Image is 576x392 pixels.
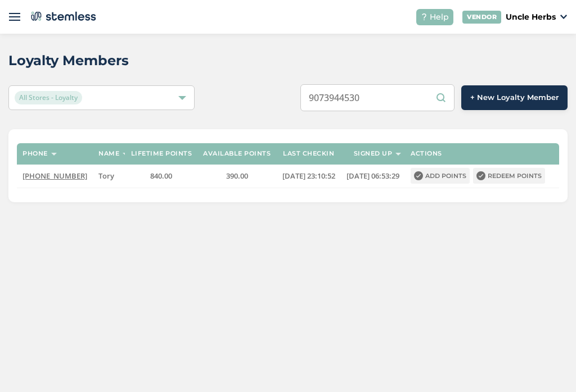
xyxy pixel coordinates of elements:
button: + New Loyalty Member [461,85,568,110]
button: Redeem points [473,168,545,184]
img: icon_down-arrow-small-66adaf34.svg [560,15,567,19]
label: Phone [22,150,48,157]
label: Name [98,150,119,157]
img: icon-sort-1e1d7615.svg [395,153,401,156]
p: Uncle Herbs [506,11,556,23]
input: Search [300,84,454,111]
span: + New Loyalty Member [470,92,559,103]
span: [DATE] 06:53:29 [346,171,399,181]
label: 840.00 [130,171,192,181]
span: Tory [98,171,114,181]
label: 390.00 [203,171,271,181]
label: (907) 299-3721 [22,171,87,181]
img: icon-help-white-03924b79.svg [421,13,427,20]
span: 840.00 [150,171,172,181]
span: All Stores - Loyalty [15,91,82,104]
span: 390.00 [226,171,248,181]
img: icon-menu-open-1b7a8edd.svg [9,11,20,22]
div: VENDOR [462,11,501,24]
label: Last checkin [283,150,334,157]
h2: Loyalty Members [8,51,129,71]
label: 2025-07-31 23:10:52 [282,171,335,181]
label: Signed up [354,150,393,157]
label: Available points [203,150,271,157]
label: Tory [98,171,119,181]
iframe: Chat Widget [520,338,576,392]
img: icon-sort-1e1d7615.svg [123,153,128,156]
img: logo-dark-0685b13c.svg [29,8,96,25]
button: Add points [411,168,470,184]
label: Lifetime points [131,150,192,157]
th: Actions [405,143,559,165]
span: [PHONE_NUMBER] [22,171,87,181]
span: Help [430,11,449,23]
span: [DATE] 23:10:52 [282,171,335,181]
img: icon-sort-1e1d7615.svg [51,153,57,156]
label: 2024-05-31 06:53:29 [346,171,399,181]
